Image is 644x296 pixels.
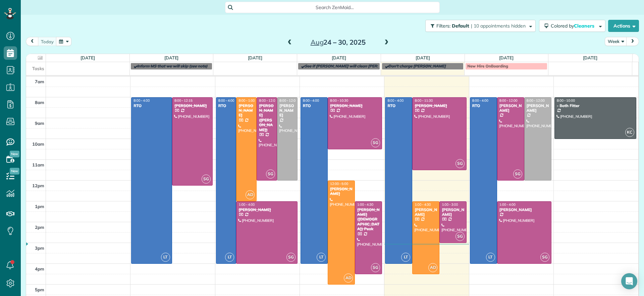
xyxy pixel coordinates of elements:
[80,55,95,60] a: [DATE]
[238,103,255,118] div: [PERSON_NAME]
[35,245,44,251] span: 3pm
[35,204,44,209] span: 1pm
[422,20,536,32] a: Filters: Default | 10 appointments hidden
[202,175,211,184] span: SG
[388,63,446,68] span: Don't charge [PERSON_NAME]
[35,100,44,105] span: 8am
[38,37,57,46] button: today
[471,23,526,29] span: | 10 appointments hidden
[486,253,495,262] span: LT
[526,103,549,113] div: [PERSON_NAME]
[330,98,348,103] span: 8:00 - 10:30
[164,55,179,60] a: [DATE]
[10,151,19,157] span: New
[259,103,275,132] div: [PERSON_NAME] ([PERSON_NAME])
[218,98,234,103] span: 8:00 - 4:00
[539,20,605,32] button: Colored byCleaners
[238,202,255,207] span: 1:00 - 4:00
[174,98,193,103] span: 8:00 - 12:15
[357,207,380,232] div: [PERSON_NAME] ([DEMOGRAPHIC_DATA]) Peak
[248,55,262,60] a: [DATE]
[317,253,326,262] span: LT
[527,98,545,103] span: 8:00 - 12:00
[583,55,597,60] a: [DATE]
[455,159,465,168] span: SG
[551,23,597,29] span: Colored by
[499,103,522,113] div: [PERSON_NAME]
[238,98,255,103] span: 8:00 - 1:00
[452,23,470,29] span: Default
[415,202,431,207] span: 1:00 - 4:30
[442,202,458,207] span: 1:00 - 3:00
[499,98,518,103] span: 8:00 - 12:00
[279,103,296,118] div: [PERSON_NAME]
[441,207,465,217] div: [PERSON_NAME]
[414,207,437,217] div: [PERSON_NAME]
[330,187,353,196] div: [PERSON_NAME]
[499,55,514,60] a: [DATE]
[330,182,348,186] span: 12:00 - 5:00
[238,207,295,212] div: [PERSON_NAME]
[556,103,634,108] div: - Bath Fitter
[416,55,430,60] a: [DATE]
[161,253,170,262] span: LT
[332,55,346,60] a: [DATE]
[357,202,373,207] span: 1:00 - 4:30
[472,98,488,103] span: 8:00 - 4:00
[436,23,450,29] span: Filters:
[305,63,402,68] span: See if [PERSON_NAME] will clean [PERSON_NAME]?
[35,225,44,230] span: 2pm
[266,169,275,179] span: SG
[557,98,575,103] span: 8:00 - 10:00
[415,98,433,103] span: 8:00 - 11:30
[371,138,380,147] span: SG
[311,38,324,46] span: Aug
[32,183,44,188] span: 12pm
[608,20,639,32] button: Actions
[35,79,44,84] span: 7am
[414,103,465,108] div: [PERSON_NAME]
[137,63,208,68] span: Inform MS that we will skip (see note)
[401,253,410,262] span: LT
[425,20,536,32] button: Filters: Default | 10 appointments hidden
[330,103,380,108] div: [PERSON_NAME]
[35,287,44,292] span: 5pm
[499,207,549,212] div: [PERSON_NAME]
[133,103,170,108] div: RTO
[296,39,380,46] h2: 24 – 30, 2025
[472,103,495,108] div: RTO
[513,169,522,179] span: SG
[371,263,380,272] span: SG
[286,253,296,262] span: SG
[626,37,639,46] button: next
[344,274,353,283] span: AD
[303,103,326,108] div: RTO
[428,263,437,272] span: AD
[225,253,234,262] span: LT
[35,120,44,126] span: 9am
[32,141,44,147] span: 10am
[387,103,410,108] div: RTO
[35,266,44,272] span: 4pm
[455,232,465,241] span: SG
[218,103,234,108] div: RTO
[625,128,634,137] span: KC
[10,168,19,175] span: New
[133,98,150,103] span: 8:00 - 4:00
[605,37,627,46] button: Week
[387,98,404,103] span: 8:00 - 4:00
[174,103,211,108] div: [PERSON_NAME]
[574,23,595,29] span: Cleaners
[621,273,637,289] div: Open Intercom Messenger
[26,37,39,46] button: prev
[32,162,44,167] span: 11am
[540,253,549,262] span: SG
[467,63,508,68] span: New Hire OnBoarding
[259,98,277,103] span: 8:00 - 12:00
[499,202,516,207] span: 1:00 - 4:00
[246,190,255,199] span: AD
[303,98,319,103] span: 8:00 - 4:00
[279,98,298,103] span: 8:00 - 12:00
